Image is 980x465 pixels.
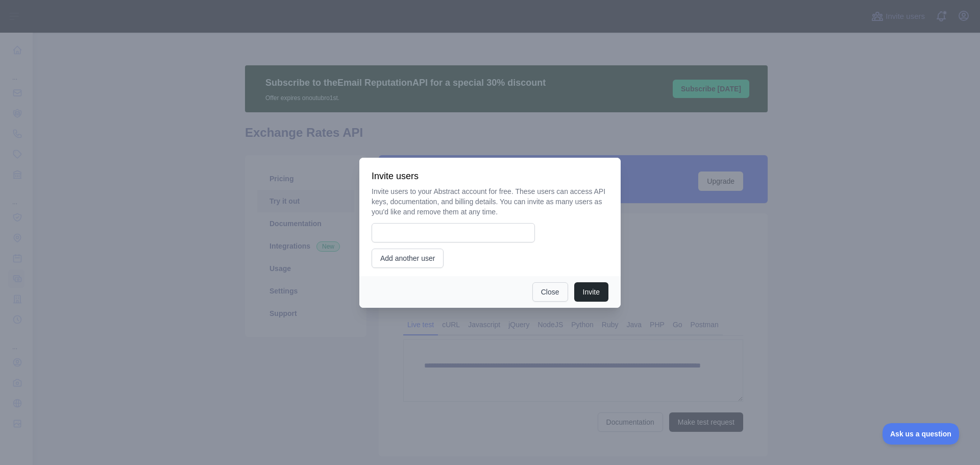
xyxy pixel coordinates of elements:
h3: Invite users [372,170,608,182]
p: Invite users to your Abstract account for free. These users can access API keys, documentation, a... [372,186,608,217]
button: Invite [574,282,608,302]
button: Add another user [372,249,444,268]
iframe: Toggle Customer Support [883,423,960,445]
button: Close [532,282,568,302]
